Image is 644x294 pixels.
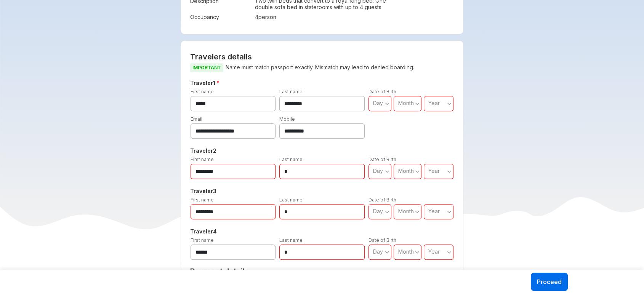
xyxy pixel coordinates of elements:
[255,12,395,22] td: 4 person
[368,197,396,203] label: Date of Birth
[373,100,383,106] span: Day
[415,248,420,256] svg: angle down
[189,146,456,155] h5: Traveler 2
[373,208,383,214] span: Day
[191,157,214,162] label: First name
[447,248,452,256] svg: angle down
[385,100,389,107] svg: angle down
[191,116,202,122] label: Email
[398,168,414,174] span: Month
[428,168,440,174] span: Year
[279,157,303,162] label: Last name
[191,89,214,94] label: First name
[189,227,456,236] h5: Traveler 4
[385,248,389,256] svg: angle down
[385,208,389,216] svg: angle down
[189,187,456,196] h5: Traveler 3
[190,267,340,276] h2: Payment details
[191,237,214,243] label: First name
[373,168,383,174] span: Day
[368,157,396,162] label: Date of Birth
[531,273,568,291] button: Proceed
[279,89,303,94] label: Last name
[368,237,396,243] label: Date of Birth
[190,63,454,72] p: Name must match passport exactly. Mismatch may lead to denied boarding.
[447,168,452,175] svg: angle down
[398,208,414,214] span: Month
[191,197,214,203] label: First name
[428,248,440,255] span: Year
[415,100,420,107] svg: angle down
[190,52,454,61] h2: Travelers details
[428,100,440,106] span: Year
[251,12,255,22] td: :
[190,63,223,72] span: IMPORTANT
[415,168,420,175] svg: angle down
[385,168,389,175] svg: angle down
[428,208,440,214] span: Year
[398,248,414,255] span: Month
[447,100,452,107] svg: angle down
[373,248,383,255] span: Day
[190,12,251,22] td: Occupancy
[279,116,295,122] label: Mobile
[447,208,452,216] svg: angle down
[415,208,420,216] svg: angle down
[189,78,456,88] h5: Traveler 1
[279,237,303,243] label: Last name
[279,197,303,203] label: Last name
[368,89,396,94] label: Date of Birth
[398,100,414,106] span: Month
